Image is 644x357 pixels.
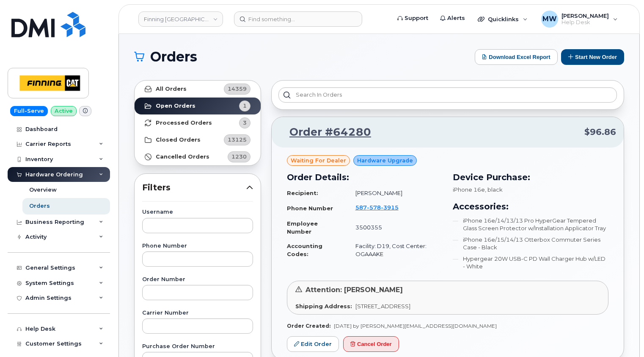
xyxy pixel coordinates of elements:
[156,120,212,126] strong: Processed Orders
[142,243,253,249] label: Phone Number
[453,236,608,251] li: iPhone 16e/15/14/13 Otterbox Commuter Series Case - Black
[156,103,195,109] strong: Open Orders
[142,277,253,282] label: Order Number
[228,85,247,93] span: 14359
[142,181,246,194] span: Filters
[295,303,352,310] strong: Shipping Address:
[150,50,197,63] span: Orders
[287,205,333,212] strong: Phone Number
[228,136,247,144] span: 13125
[287,336,339,352] a: Edit Order
[453,171,608,184] h3: Device Purchase:
[381,204,399,211] span: 3915
[287,220,318,235] strong: Employee Number
[291,156,346,165] span: waiting for dealer
[156,137,201,143] strong: Closed Orders
[142,344,253,349] label: Purchase Order Number
[355,303,410,310] span: [STREET_ADDRESS]
[287,190,318,196] strong: Recipient:
[348,216,443,239] td: 3500355
[135,131,261,148] a: Closed Orders13125
[334,323,497,329] span: [DATE] by [PERSON_NAME][EMAIL_ADDRESS][DOMAIN_NAME]
[243,102,247,110] span: 1
[355,204,399,211] span: 587
[287,171,443,184] h3: Order Details:
[156,86,187,92] strong: All Orders
[367,204,381,211] span: 578
[453,186,485,193] span: iPhone 16e
[231,153,247,161] span: 1230
[357,156,413,165] span: Hardware Upgrade
[142,310,253,316] label: Carrier Number
[135,98,261,114] a: Open Orders1
[348,239,443,261] td: Facility: D19, Cost Center: OGAAAKE
[135,114,261,131] a: Processed Orders3
[343,336,399,352] button: Cancel Order
[287,243,322,257] strong: Accounting Codes:
[453,200,608,213] h3: Accessories:
[305,286,403,294] span: Attention: [PERSON_NAME]
[453,217,608,232] li: iPhone 16e/14/13/13 Pro HyperGear Tempered Glass Screen Protector w/Installation Applicator Tray
[475,49,558,65] button: Download Excel Report
[348,186,443,201] td: [PERSON_NAME]
[584,126,616,138] span: $96.86
[287,323,330,329] strong: Order Created:
[278,87,617,103] input: Search in orders
[142,209,253,215] label: Username
[156,153,209,160] strong: Cancelled Orders
[485,186,503,193] span: , black
[355,204,409,211] a: 5875783915
[135,148,261,165] a: Cancelled Orders1230
[453,255,608,271] li: Hypergear 20W USB-C PD Wall Charger Hub w/LED - White
[561,49,624,65] button: Start New Order
[135,81,261,98] a: All Orders14359
[279,125,371,140] a: Order #64280
[243,119,247,127] span: 3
